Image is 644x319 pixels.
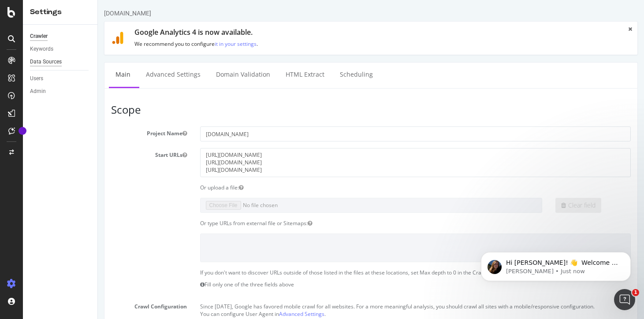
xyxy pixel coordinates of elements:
label: Crawl Configuration [7,300,96,310]
textarea: [URL][DOMAIN_NAME] [URL][DOMAIN_NAME] [URL][DOMAIN_NAME] [102,148,533,177]
h1: Google Analytics 4 is now available. [37,29,520,37]
div: Tooltip anchor [19,127,26,135]
h3: Scope [13,104,533,115]
a: it in your settings [117,40,159,48]
a: Crawler [30,32,91,41]
a: Data Sources [30,57,91,67]
p: Since [DATE], Google has favored mobile crawl for all websites. For a more meaningful analysis, y... [102,300,533,310]
a: Keywords [30,45,91,54]
div: Users [30,74,43,83]
label: Project Name [7,126,96,137]
p: Message from Laura, sent Just now [38,34,152,42]
p: Fill only one of the three fields above [102,281,533,288]
a: Scheduling [235,63,282,87]
a: Admin [30,87,91,96]
div: Admin [30,87,46,96]
p: You can configure User Agent in . [102,310,533,318]
button: Start URLs [85,151,89,159]
p: If you don't want to discover URLs outside of those listed in the files at these locations, set M... [102,269,533,276]
div: Settings [30,7,90,17]
a: HTML Extract [181,63,233,87]
span: 1 [632,289,639,296]
iframe: Intercom live chat [614,289,635,310]
div: Or type URLs from external file or Sitemaps: [96,219,540,227]
p: We recommend you to configure . [37,40,520,48]
button: Project Name [85,130,89,137]
a: Advanced Settings [41,63,109,87]
span: Hi [PERSON_NAME]! 👋 Welcome to Botify chat support! Have a question? Reply to this message and ou... [38,26,152,76]
a: Domain Validation [112,63,179,87]
a: Main [11,63,39,87]
label: Start URLs [7,148,96,159]
a: Advanced Settings [181,310,227,318]
div: Or upload a file: [96,184,540,191]
div: Keywords [30,45,53,54]
div: Data Sources [30,57,62,67]
iframe: Intercom notifications message [468,234,644,295]
div: Crawler [30,32,48,41]
a: Users [30,74,91,83]
div: [DOMAIN_NAME] [6,9,53,18]
img: ga4.9118ffdc1441.svg [14,32,26,44]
